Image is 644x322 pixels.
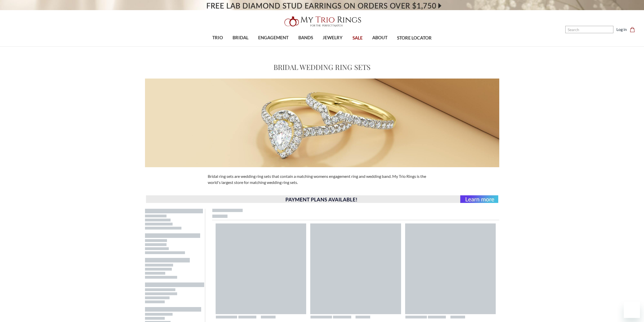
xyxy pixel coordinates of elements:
a: BANDS [294,30,318,46]
span: BRIDAL [233,34,248,41]
span: ENGAGEMENT [258,34,288,41]
button: submenu toggle [377,46,382,47]
iframe: Button to launch messaging window [624,302,640,318]
span: SALE [352,35,363,41]
span: STORE LOCATOR [397,35,432,41]
span: BANDS [298,34,313,41]
a: My Trio Rings [187,13,457,30]
button: submenu toggle [330,46,335,47]
a: JEWELRY [318,30,347,46]
span: JEWELRY [323,34,343,41]
button: submenu toggle [215,46,220,47]
a: Cart with 0 items [630,26,638,32]
span: ABOUT [372,34,387,41]
a: ABOUT [367,30,392,46]
button: submenu toggle [303,46,308,47]
svg: cart.cart_preview [630,27,635,32]
a: BRIDAL [228,30,253,46]
a: TRIO [207,30,228,46]
a: SALE [347,30,367,46]
button: submenu toggle [238,46,243,47]
button: submenu toggle [271,46,276,47]
a: ENGAGEMENT [253,30,293,46]
a: Log in [616,26,627,32]
input: Search [565,26,613,33]
p: Bridal ring sets are wedding ring sets that contain a matching womens engagement ring and wedding... [208,173,437,185]
img: My Trio Rings [282,13,363,30]
a: STORE LOCATOR [392,30,437,46]
span: TRIO [212,34,223,41]
h1: Bridal Wedding Ring Sets [274,62,371,72]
